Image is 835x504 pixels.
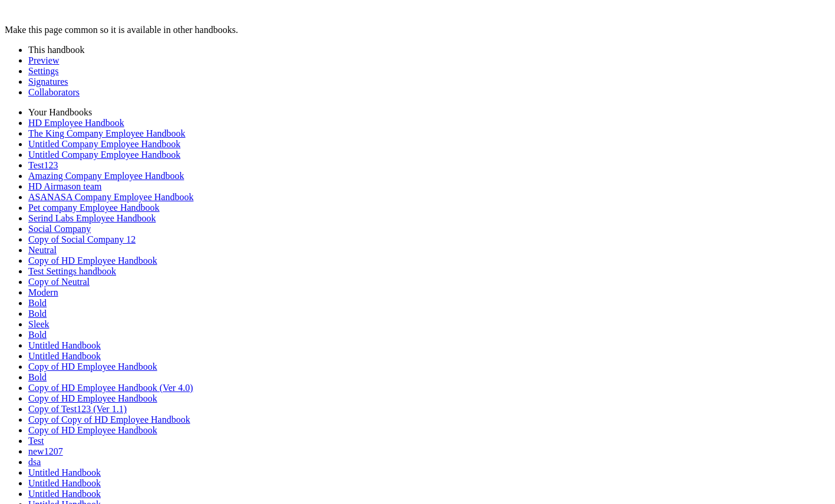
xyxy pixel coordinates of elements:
[28,383,193,393] a: Copy of HD Employee Handbook (Ver 4.0)
[28,415,190,425] a: Copy of Copy of HD Employee Handbook
[28,436,44,446] a: Test
[28,171,184,181] a: Amazing Company Employee Handbook
[28,66,59,76] a: Settings
[28,393,157,403] a: Copy of HD Employee Handbook
[28,128,186,138] a: The King Company Employee Handbook
[28,139,180,149] a: Untitled Company Employee Handbook
[28,107,830,118] li: Your Handbooks
[28,309,47,319] a: Bold
[28,446,63,456] a: new1207
[28,425,157,435] a: Copy of HD Employee Handbook
[28,298,47,308] a: Bold
[28,55,59,65] a: Preview
[28,181,101,191] a: HD Airmason team
[28,234,136,244] a: Copy of Social Company 12
[28,277,90,287] a: Copy of Neutral
[28,457,41,467] a: dsa
[28,340,101,350] a: Untitled Handbook
[28,150,180,160] a: Untitled Company Employee Handbook
[28,45,830,55] li: This handbook
[28,404,127,414] a: Copy of Test123 (Ver 1.1)
[28,351,101,361] a: Untitled Handbook
[28,77,68,87] a: Signatures
[28,87,80,97] a: Collaborators
[28,118,124,128] a: HD Employee Handbook
[5,25,830,35] div: Make this page common so it is available in other handbooks.
[28,224,91,234] a: Social Company
[28,467,101,478] a: Untitled Handbook
[28,287,58,297] a: Modern
[28,256,157,266] a: Copy of HD Employee Handbook
[28,372,47,382] a: Bold
[28,203,160,213] a: Pet company Employee Handbook
[28,478,101,488] a: Untitled Handbook
[28,213,156,223] a: Serind Labs Employee Handbook
[28,245,57,255] a: Neutral
[28,160,58,170] a: Test123
[28,319,49,329] a: Sleek
[28,266,116,276] a: Test Settings handbook
[28,192,193,202] a: ASANASA Company Employee Handbook
[28,330,47,340] a: Bold
[28,489,101,499] a: Untitled Handbook
[28,362,157,372] a: Copy of HD Employee Handbook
